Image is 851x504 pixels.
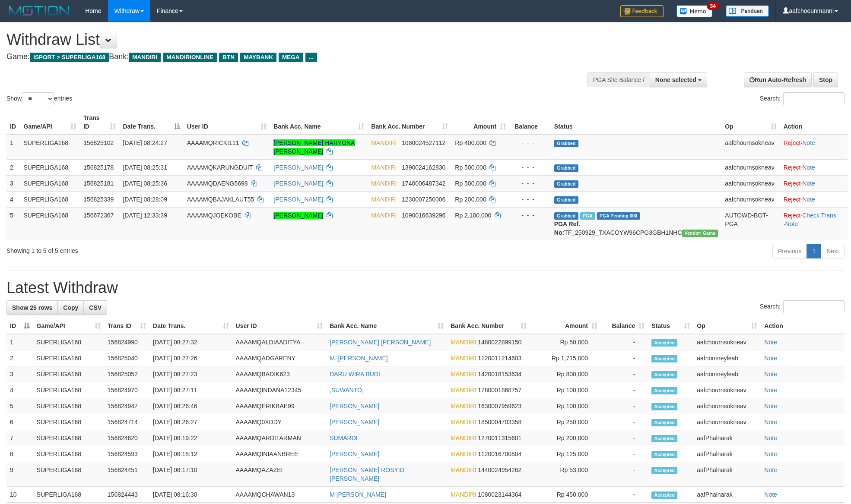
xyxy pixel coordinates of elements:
th: Action [780,110,848,135]
span: MANDIRI [451,419,476,425]
td: Rp 800,000 [530,366,601,382]
a: 1 [807,244,821,258]
span: Copy 1420018153634 to clipboard [478,371,521,378]
a: [PERSON_NAME] [273,164,323,171]
td: SUPERLIGA168 [33,350,104,366]
span: Copy 1120011214603 to clipboard [478,355,521,362]
span: Grabbed [554,212,578,220]
span: Accepted [651,435,677,442]
label: Search: [760,92,845,105]
td: Rp 450,000 [530,487,601,503]
a: M [PERSON_NAME] [330,491,386,498]
span: MANDIRI [451,450,476,457]
a: Note [764,403,777,409]
span: 156672367 [83,212,114,219]
span: Rp 500.000 [455,164,486,171]
span: Grabbed [554,164,578,172]
td: 156824451 [104,462,149,487]
td: aafPhalnarak [693,487,761,503]
span: 156825178 [83,164,114,171]
div: - - - [513,195,547,204]
td: [DATE] 08:19:22 [149,430,232,446]
th: Bank Acc. Number: activate to sort column ascending [368,110,451,135]
td: TF_250929_TXACOYW96CPG3GBH1NHC [551,207,721,240]
td: [DATE] 08:26:27 [149,414,232,430]
td: aafchournsokneav [721,159,780,175]
a: Next [821,244,845,258]
span: Copy 1090016639296 to clipboard [402,212,445,219]
td: · [780,159,848,175]
img: panduan.png [726,5,769,17]
td: - [601,398,648,414]
span: Accepted [651,419,677,426]
span: Copy 1630007959623 to clipboard [478,403,521,409]
td: [DATE] 08:27:23 [149,366,232,382]
th: Bank Acc. Name: activate to sort column ascending [270,110,368,135]
a: Note [764,491,777,498]
th: Game/API: activate to sort column ascending [20,110,80,135]
td: aafchournsokneav [693,414,761,430]
th: ID: activate to sort column descending [6,318,33,334]
td: 4 [6,191,20,207]
a: Note [764,355,777,362]
td: AAAAMQADGARENY [232,350,327,366]
div: - - - [513,179,547,188]
a: Check Trans [802,212,836,219]
span: MANDIRI [451,355,476,362]
td: 156824443 [104,487,149,503]
td: 156824620 [104,430,149,446]
span: ... [305,53,317,62]
span: Accepted [651,387,677,394]
td: aafPhalnarak [693,462,761,487]
th: Op: activate to sort column ascending [721,110,780,135]
td: 1 [6,334,33,350]
span: [DATE] 12:33:39 [123,212,167,219]
span: MANDIRI [451,339,476,346]
td: 156825052 [104,366,149,382]
span: MANDIRI [371,139,397,146]
a: Stop [813,72,838,87]
td: 10 [6,487,33,503]
span: AAAAMQRICKI111 [187,139,239,146]
td: AAAAMQ0XDDY [232,414,327,430]
td: · [780,135,848,160]
span: ISPORT > SUPERLIGA168 [30,53,109,62]
img: MOTION_logo.png [6,4,72,17]
a: Note [764,371,777,378]
td: AUTOWD-BOT-PGA [721,207,780,240]
th: Status [551,110,721,135]
td: 156825040 [104,350,149,366]
span: Copy 1480022899150 to clipboard [478,339,521,346]
th: Bank Acc. Number: activate to sort column ascending [447,318,530,334]
a: [PERSON_NAME] HARYONA [PERSON_NAME] [273,139,355,155]
td: aafnonsreyleab [693,366,761,382]
td: - [601,334,648,350]
a: [PERSON_NAME] [273,180,323,187]
th: Amount: activate to sort column ascending [451,110,509,135]
td: SUPERLIGA168 [20,191,80,207]
a: [PERSON_NAME] [PERSON_NAME] [330,339,431,346]
a: DARU WIRA BUDI [330,371,380,378]
td: · [780,191,848,207]
span: Grabbed [554,180,578,188]
a: M. [PERSON_NAME] [330,355,388,362]
div: Showing 1 to 5 of 5 entries [6,243,348,255]
span: None selected [655,76,696,83]
a: Note [802,139,815,146]
th: Trans ID: activate to sort column ascending [80,110,119,135]
span: MEGA [279,53,303,62]
td: Rp 200,000 [530,430,601,446]
td: 156824593 [104,446,149,462]
td: SUPERLIGA168 [20,207,80,240]
td: aafnonsreyleab [693,350,761,366]
td: [DATE] 08:17:10 [149,462,232,487]
a: Note [785,220,798,227]
div: - - - [513,139,547,147]
span: Copy 1390024162830 to clipboard [402,164,445,171]
span: Grabbed [554,140,578,147]
span: 34 [707,2,718,10]
th: Op: activate to sort column ascending [693,318,761,334]
h1: Withdraw List [6,31,559,48]
span: 156825339 [83,196,114,203]
th: Amount: activate to sort column ascending [530,318,601,334]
